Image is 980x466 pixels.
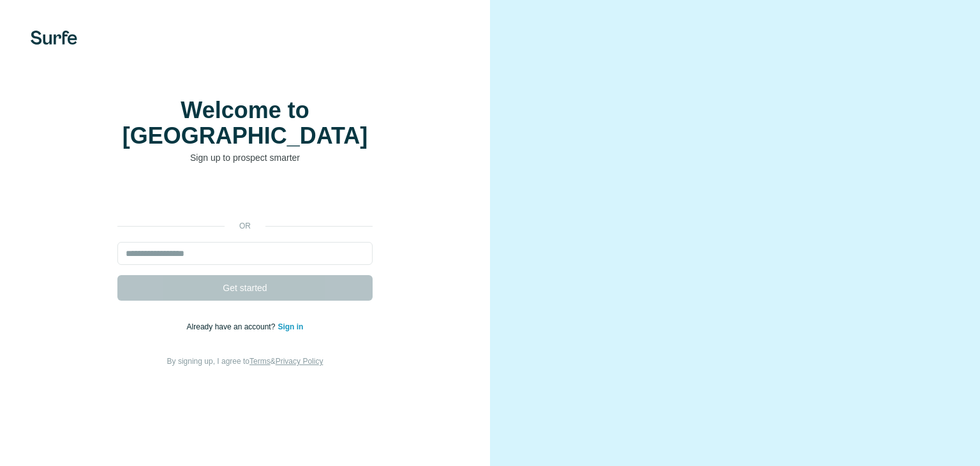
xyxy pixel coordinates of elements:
[187,322,278,331] span: Already have an account?
[167,357,323,366] span: By signing up, I agree to &
[111,183,379,211] iframe: Sign in with Google Button
[278,322,303,331] a: Sign in
[117,98,373,149] h1: Welcome to [GEOGRAPHIC_DATA]
[276,357,323,366] a: Privacy Policy
[117,151,373,164] p: Sign up to prospect smarter
[225,220,265,232] p: or
[31,31,77,45] img: Surfe's logo
[718,13,967,143] iframe: Sign in with Google Dialog
[249,357,271,366] a: Terms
